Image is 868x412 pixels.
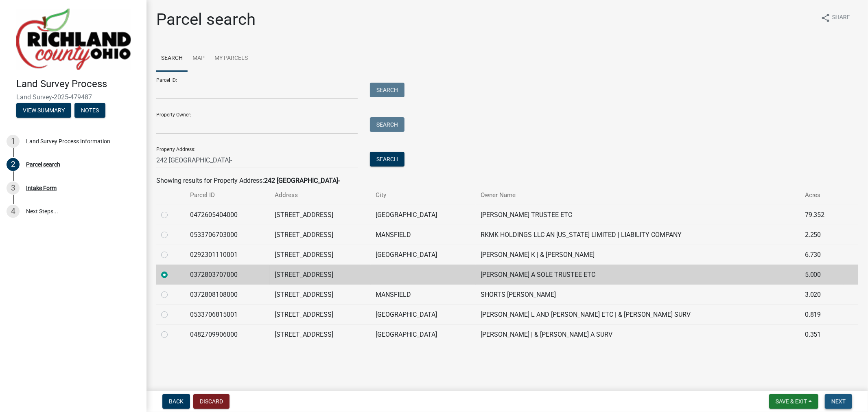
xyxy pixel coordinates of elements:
button: Discard [193,394,230,409]
td: SHORTS [PERSON_NAME] [476,285,800,305]
div: 1 [7,135,20,148]
td: [STREET_ADDRESS] [270,285,371,305]
td: 6.730 [800,245,844,265]
th: Address [270,186,371,205]
span: Next [831,398,846,405]
td: MANSFIELD [371,225,476,245]
div: Showing results for Property Address: [156,176,858,186]
td: [STREET_ADDRESS] [270,305,371,324]
div: 3 [7,182,20,195]
td: [STREET_ADDRESS] [270,245,371,265]
td: 0533706815001 [185,305,270,324]
th: Parcel ID [185,186,270,205]
td: [STREET_ADDRESS] [270,205,371,225]
wm-modal-confirm: Summary [16,107,71,114]
td: [PERSON_NAME] K | & [PERSON_NAME] [476,245,800,265]
wm-modal-confirm: Notes [74,107,105,114]
td: 2.250 [800,225,844,245]
td: 5.000 [800,265,844,285]
a: Search [156,46,188,72]
div: Parcel search [26,162,60,167]
div: 2 [7,158,20,171]
div: 4 [7,205,20,218]
div: Land Survey Process Information [26,138,110,144]
td: 79.352 [800,205,844,225]
strong: 242 [GEOGRAPHIC_DATA]- [264,177,340,184]
button: Save & Exit [769,394,818,409]
span: Back [169,398,184,405]
td: 0482709906000 [185,324,270,344]
a: Map [188,46,210,72]
button: Back [162,394,190,409]
td: [GEOGRAPHIC_DATA] [371,305,476,324]
td: RKMK HOLDINGS LLC AN [US_STATE] LIMITED | LIABILITY COMPANY [476,225,800,245]
span: Save & Exit [776,398,807,405]
h4: Land Survey Process [16,78,140,90]
td: 3.020 [800,285,844,305]
i: share [821,13,831,23]
td: 0292301110001 [185,245,270,265]
td: [GEOGRAPHIC_DATA] [371,205,476,225]
td: 0533706703000 [185,225,270,245]
th: Owner Name [476,186,800,205]
h1: Parcel search [156,10,256,29]
td: [STREET_ADDRESS] [270,225,371,245]
td: [STREET_ADDRESS] [270,324,371,344]
span: Share [832,13,850,23]
td: 0472605404000 [185,205,270,225]
button: View Summary [16,103,71,118]
td: 0372808108000 [185,285,270,305]
td: [PERSON_NAME] | & [PERSON_NAME] A SURV [476,324,800,344]
td: [STREET_ADDRESS] [270,265,371,285]
td: [PERSON_NAME] TRUSTEE ETC [476,205,800,225]
th: City [371,186,476,205]
button: Notes [74,103,105,118]
td: [PERSON_NAME] A SOLE TRUSTEE ETC [476,265,800,285]
button: Search [370,152,404,167]
th: Acres [800,186,844,205]
td: 0.819 [800,305,844,324]
td: [GEOGRAPHIC_DATA] [371,245,476,265]
div: Intake Form [26,185,57,191]
button: Search [370,117,404,132]
td: [PERSON_NAME] L AND [PERSON_NAME] ETC | & [PERSON_NAME] SURV [476,305,800,324]
button: Search [370,83,404,97]
span: Land Survey-2025-479487 [16,93,130,101]
button: shareShare [814,10,857,26]
a: My Parcels [210,46,253,72]
td: [GEOGRAPHIC_DATA] [371,324,476,344]
td: 0.351 [800,324,844,344]
button: Next [825,394,852,409]
img: Richland County, Ohio [16,9,131,70]
td: 0372803707000 [185,265,270,285]
td: MANSFIELD [371,285,476,305]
